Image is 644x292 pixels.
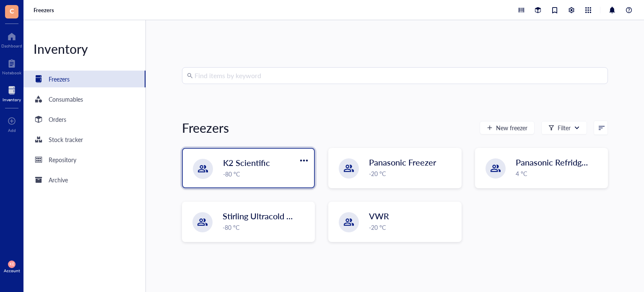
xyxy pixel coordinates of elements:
[49,135,83,144] div: Stock tracker
[49,155,76,164] div: Repository
[223,210,313,222] span: Stirling Ultracold 105UE
[369,169,456,178] div: -20 °C
[369,156,436,168] span: Panasonic Freezer
[223,169,309,179] div: -80 °C
[49,175,68,184] div: Archive
[2,70,21,75] div: Notebook
[223,157,270,168] span: K2 Scientific
[23,171,145,188] a: Archive
[34,6,56,14] a: Freezers
[10,262,14,266] span: KE
[516,156,604,168] span: Panasonic Refridgerator
[182,119,229,136] div: Freezers
[49,115,66,124] div: Orders
[49,95,83,104] div: Consumables
[3,97,21,102] div: Inventory
[4,268,20,273] div: Account
[516,169,602,178] div: 4 °C
[1,43,22,48] div: Dashboard
[2,57,21,75] a: Notebook
[1,30,22,48] a: Dashboard
[23,40,145,57] div: Inventory
[369,223,456,232] div: -20 °C
[480,121,535,134] button: New freezer
[23,71,145,87] a: Freezers
[23,131,145,148] a: Stock tracker
[223,223,309,232] div: -80 °C
[49,74,70,84] div: Freezers
[369,210,389,222] span: VWR
[558,123,571,132] div: Filter
[496,124,527,131] span: New freezer
[23,91,145,108] a: Consumables
[23,111,145,128] a: Orders
[23,151,145,168] a: Repository
[3,84,21,102] a: Inventory
[10,5,14,16] span: C
[8,128,16,133] div: Add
